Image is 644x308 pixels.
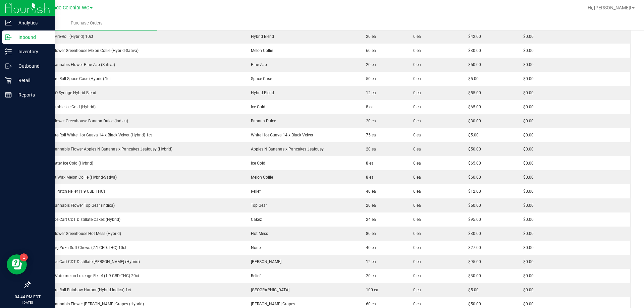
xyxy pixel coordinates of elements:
span: 0 ea [413,174,421,180]
span: Space Case [248,76,272,81]
span: $0.00 [520,217,534,222]
span: $0.00 [520,90,534,95]
div: FT 0.35g Pre-Roll (Hybrid) 10ct [34,34,239,40]
span: $0.00 [520,259,534,264]
p: Inbound [12,33,52,41]
span: 80 ea [363,231,376,236]
div: FD 3.5g Flower Greenhouse Melon Collie (Hybrid-Sativa) [34,48,239,54]
span: $30.00 [465,119,481,123]
span: $30.00 [465,231,481,236]
span: 0 ea [413,104,421,110]
span: 20 ea [363,34,376,39]
inline-svg: Analytics [5,19,12,26]
span: $0.00 [520,288,534,292]
span: $65.00 [465,105,481,109]
span: 12 ea [363,259,376,264]
span: Top Gear [248,203,267,208]
span: $0.00 [520,76,534,81]
span: 0 ea [413,62,421,68]
span: 20 ea [363,273,376,278]
span: $60.00 [465,175,481,180]
div: FT 3.5g Cannabis Flower Top Gear (Indica) [34,202,239,208]
inline-svg: Inventory [5,48,12,55]
span: Hi, [PERSON_NAME]! [588,5,631,10]
span: 0 ea [413,245,421,251]
span: [GEOGRAPHIC_DATA] [248,288,289,292]
inline-svg: Reports [5,91,12,98]
span: 20 ea [363,147,376,151]
span: Relief [248,189,261,194]
span: 0 ea [413,273,421,279]
span: 0 ea [413,160,421,166]
span: Orlando Colonial WC [44,5,89,11]
span: 20 ea [363,203,376,208]
inline-svg: Outbound [5,63,12,69]
a: Purchase Orders [16,16,157,30]
span: 20 ea [363,62,376,67]
p: Inventory [12,48,52,56]
div: SW 5mg Watermelon Lozenge Relief (1:9 CBD:THC) 20ct [34,273,239,279]
span: $0.00 [520,231,534,236]
span: Melon Collie [248,175,273,180]
span: 8 ea [363,175,374,180]
p: Retail [12,76,52,84]
span: 100 ea [363,288,378,292]
span: $0.00 [520,175,534,180]
p: [DATE] [3,300,52,305]
span: $95.00 [465,259,481,264]
div: FT 1g Crumble Ice Cold (Hybrid) [34,104,239,110]
inline-svg: Inbound [5,34,12,41]
span: $65.00 [465,161,481,166]
span: $50.00 [465,62,481,67]
span: 0 ea [413,48,421,54]
span: $0.00 [520,105,534,109]
div: FT 1g Shatter Ice Cold (Hybrid) [34,160,239,166]
span: Cakez [248,217,262,222]
div: FT 3.5g Cannabis Flower Pine Zap (Sativa) [34,62,239,68]
span: 20 ea [363,119,376,123]
span: 0 ea [413,34,421,40]
span: White Hot Guava 14 x Black Velvet [248,133,313,137]
span: 60 ea [363,302,376,306]
span: 0 ea [413,90,421,96]
p: Reports [12,91,52,99]
span: $30.00 [465,48,481,53]
span: $0.00 [520,302,534,306]
span: $0.00 [520,119,534,123]
span: $55.00 [465,90,481,95]
span: Hot Mess [248,231,268,236]
span: $0.00 [520,245,534,250]
span: Pine Zap [248,62,267,67]
span: 0 ea [413,132,421,138]
span: 75 ea [363,133,376,137]
span: Hybrid Blend [248,34,274,39]
iframe: Resource center unread badge [20,253,28,261]
span: 0 ea [413,259,421,265]
span: Hybrid Blend [248,90,274,95]
span: None [248,245,261,250]
span: $50.00 [465,302,481,306]
span: $50.00 [465,203,481,208]
div: FT 3.5g Cannabis Flower Apples N Bananas x Pancakes Jealousy (Hybrid) [34,146,239,152]
span: $95.00 [465,217,481,222]
span: $0.00 [520,34,534,39]
span: $30.00 [465,273,481,278]
span: $12.00 [465,189,481,194]
p: Analytics [12,19,52,27]
span: 0 ea [413,231,421,237]
span: 0 ea [413,217,421,223]
span: 40 ea [363,189,376,194]
div: WNA 30mg Yuzu Soft Chews (2:1 CBD:THC) 10ct [34,245,239,251]
div: SW 20mg Patch Relief (1:9 CBD:THC) [34,188,239,194]
span: $0.00 [520,48,534,53]
div: FT 0.5g Pre-Roll White Hot Guava 14 x Black Velvet (Hybrid) 1ct [34,132,239,138]
span: Relief [248,273,261,278]
div: FT 1g Soft Wax Melon Collie (Hybrid-Sativa) [34,174,239,180]
span: $0.00 [520,189,534,194]
span: Banana Dulce [248,119,276,123]
div: FT 0.5g Pre-Roll Space Case (Hybrid) 1ct [34,76,239,82]
span: 0 ea [413,76,421,82]
div: FD 3.5g Flower Greenhouse Banana Dulce (Indica) [34,118,239,124]
span: $0.00 [520,203,534,208]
